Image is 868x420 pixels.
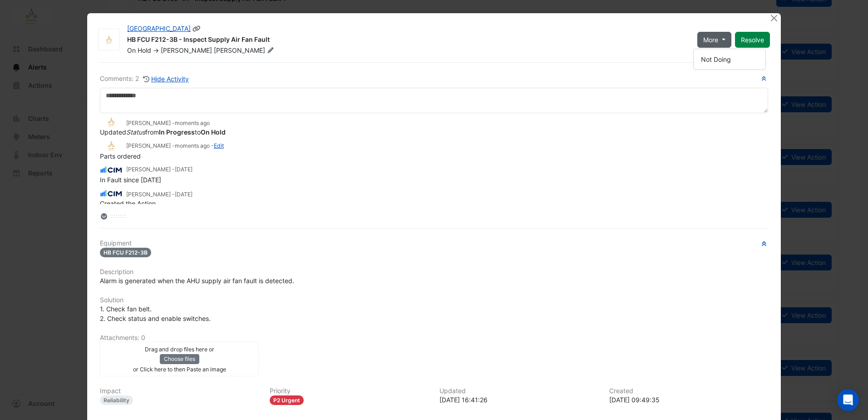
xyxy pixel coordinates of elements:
span: HB FCU F212-3B [100,248,151,257]
img: CIM [100,189,123,199]
span: -> [153,46,159,54]
span: Parts ordered [100,152,141,160]
button: More [697,32,731,48]
h6: Updated [439,387,598,395]
div: Open Intercom Messenger [837,389,859,411]
h6: Impact [100,387,259,395]
div: Reliability [100,395,133,405]
span: Copy link to clipboard [192,25,201,32]
img: CIM [100,165,123,175]
h6: Description [100,268,768,276]
span: 2025-08-26 16:41:26 [175,120,210,126]
img: Adare Manor [100,117,123,127]
strong: On Hold [201,128,226,136]
span: Created the Action [100,200,156,207]
div: More [693,49,766,70]
div: [DATE] 16:41:26 [439,395,598,405]
span: [PERSON_NAME] [161,46,212,54]
h6: Equipment [100,240,768,247]
span: 2025-04-18 09:49:35 [175,191,192,198]
small: [PERSON_NAME] - - [126,142,224,150]
div: P2 Urgent [270,395,304,405]
div: Comments: 2 [100,74,189,84]
strong: In Progress [159,128,195,136]
div: HB FCU F212-3B - Inspect Supply Air Fan Fault [127,35,686,46]
span: Updated from to [100,128,226,136]
h6: Priority [270,387,429,395]
img: Adare Manor [99,35,119,45]
span: In Fault since [DATE] [100,176,161,184]
img: Adare Manor [100,141,123,151]
span: 2025-04-18 09:49:36 [175,166,192,173]
button: Resolve [735,32,770,48]
h6: Attachments: 0 [100,334,768,342]
span: 1. Check fan belt. 2. Check status and enable switches. [100,305,211,322]
button: Choose files [160,354,199,364]
span: More [703,35,718,45]
a: [GEOGRAPHIC_DATA] [127,25,191,32]
small: [PERSON_NAME] - [126,119,210,127]
small: or Click here to then Paste an image [133,366,226,373]
em: Status [126,128,145,136]
h6: Solution [100,296,768,304]
span: 2025-08-26 16:41:22 [175,142,210,149]
fa-layers: More [100,213,108,220]
a: Edit [214,142,224,149]
span: Alarm is generated when the AHU supply air fan fault is detected. [100,277,294,285]
button: Not Doing [694,53,765,66]
div: [DATE] 09:49:35 [609,395,768,405]
button: Hide Activity [143,74,189,84]
button: Close [769,13,779,23]
small: [PERSON_NAME] - [126,165,192,174]
small: Drag and drop files here or [145,346,214,353]
h6: Created [609,387,768,395]
small: [PERSON_NAME] - [126,190,192,199]
span: On Hold [127,46,151,54]
span: [PERSON_NAME] [214,46,276,55]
